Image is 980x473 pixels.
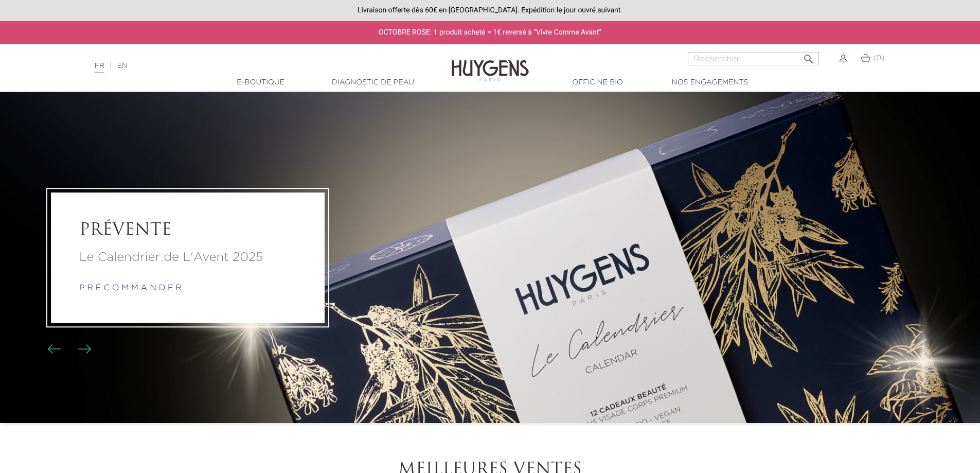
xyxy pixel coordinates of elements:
a: Officine Bio [546,77,649,88]
input: Rechercher [688,52,819,65]
a: Nos engagements [658,77,761,88]
a: FR [95,62,104,73]
i:  [803,50,815,62]
div: | [90,60,401,72]
div: Boutons du carrousel [51,342,85,357]
img: Huygens [452,43,529,83]
a: PRÉVENTE [79,221,296,240]
button:  [799,49,818,63]
a: Diagnostic de peau [322,77,424,88]
a: Le Calendrier de L'Avent 2025 [79,248,296,267]
a: p r é c o m m a n d e r [79,284,182,292]
a: E-Boutique [209,77,312,88]
span: (0) [873,55,884,62]
a: EN [117,62,128,69]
